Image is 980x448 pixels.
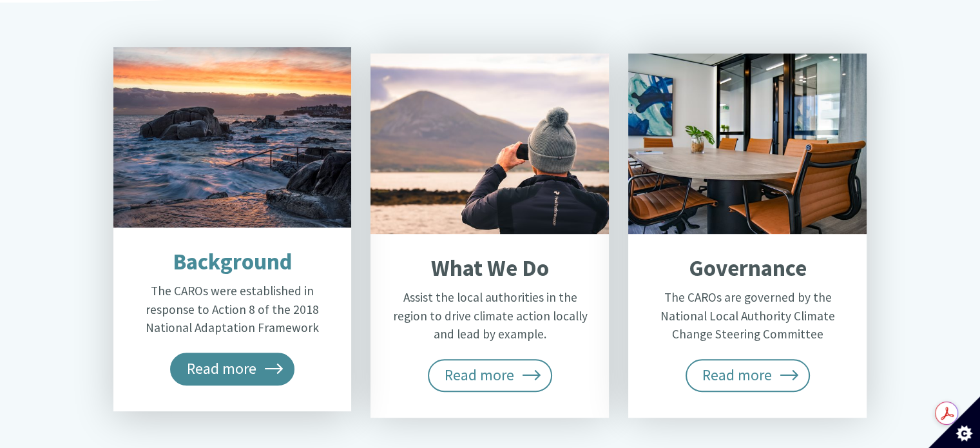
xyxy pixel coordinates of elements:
p: The CAROs are governed by the National Local Authority Climate Change Steering Committee [647,288,848,344]
h2: What We Do [389,255,590,282]
span: Read more [428,359,553,391]
span: Read more [686,359,811,391]
a: Background The CAROs were established in response to Action 8 of the 2018 National Adaptation Fra... [113,47,352,411]
button: Set cookie preferences [928,396,980,448]
h2: Background [131,248,332,275]
a: Governance The CAROs are governed by the National Local Authority Climate Change Steering Committ... [628,54,867,418]
p: The CAROs were established in response to Action 8 of the 2018 National Adaptation Framework [131,282,332,337]
span: Read more [170,353,295,385]
p: Assist the local authorities in the region to drive climate action locally and lead by example. [389,288,590,344]
h2: Governance [647,255,848,282]
a: What We Do Assist the local authorities in the region to drive climate action locally and lead by... [370,54,609,418]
